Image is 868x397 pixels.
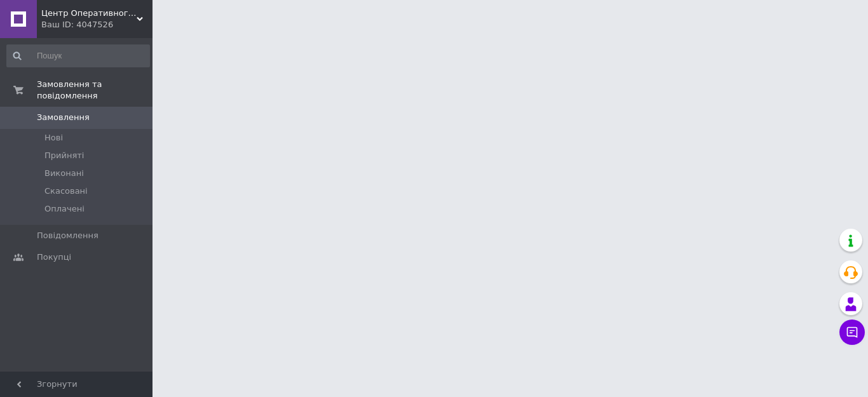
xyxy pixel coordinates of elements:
span: Центр Оперативного Друку [41,8,137,19]
span: Прийняті [44,150,84,161]
span: Покупці [37,252,71,263]
span: Замовлення та повідомлення [37,79,153,102]
span: Скасовані [44,185,88,197]
input: Пошук [6,44,150,67]
button: Чат з покупцем [839,320,865,345]
span: Замовлення [37,112,90,123]
span: Виконані [44,168,84,179]
span: Повідомлення [37,230,98,241]
span: Нові [44,132,63,144]
div: Ваш ID: 4047526 [41,19,153,30]
span: Оплачені [44,203,85,215]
